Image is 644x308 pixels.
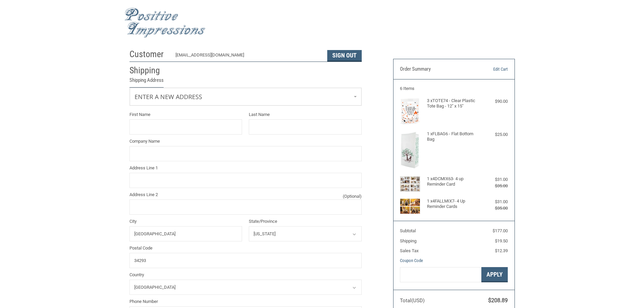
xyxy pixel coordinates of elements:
label: Address Line 2 [129,191,362,198]
span: Total (USD) [400,298,425,304]
span: Subtotal [400,228,416,233]
div: $25.00 [481,131,508,138]
label: Phone Number [129,298,362,305]
span: Enter a new address [135,93,202,101]
label: First Name [129,111,242,118]
h4: 1 x 4DCMIX63- 4 up Reminder Card [427,176,479,187]
h4: 1 x 4FALLMIX7- 4 Up Reminder Cards [427,198,479,210]
span: $19.50 [495,238,508,243]
span: $177.00 [493,228,508,233]
label: City [129,218,242,225]
button: Apply [481,267,508,282]
span: Sales Tax [400,248,419,253]
div: $90.00 [481,98,508,105]
a: Edit Cart [473,66,508,73]
h3: 6 Items [400,86,508,91]
h4: 3 x TOTE74 - Clear Plastic Tote Bag - 12" x 15" [427,98,479,109]
div: [EMAIL_ADDRESS][DOMAIN_NAME] [175,52,320,62]
small: (Optional) [343,193,362,200]
h3: Order Summary [400,66,473,73]
label: Last Name [249,111,362,118]
div: $31.00 [481,198,508,205]
button: Sign Out [327,50,362,62]
div: $35.00 [481,205,508,212]
label: State/Province [249,218,362,225]
a: Enter or select a different address [130,88,361,105]
h4: 1 x FLBAG6 - Flat Bottom Bag [427,131,479,142]
a: Coupon Code [400,258,423,263]
label: Postal Code [129,245,362,252]
legend: Shipping Address [129,76,164,88]
label: Country [129,271,362,278]
div: $35.00 [481,183,508,189]
span: $12.39 [495,248,508,253]
span: $208.89 [488,297,508,304]
div: $31.00 [481,176,508,183]
img: Positive Impressions [124,8,206,38]
label: Address Line 1 [129,165,362,171]
input: Gift Certificate or Coupon Code [400,267,481,282]
label: Company Name [129,138,362,145]
span: Shipping [400,238,416,243]
h2: Customer [129,49,169,60]
h2: Shipping [129,65,169,76]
